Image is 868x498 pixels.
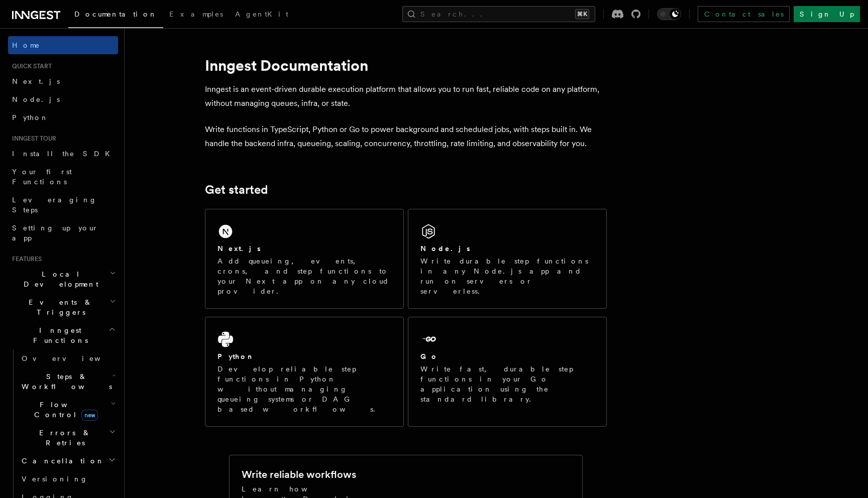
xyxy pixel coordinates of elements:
[402,6,595,22] button: Search...⌘K
[218,351,255,361] h2: Python
[575,9,589,19] kbd: ⌘K
[8,90,118,108] a: Node.js
[18,470,118,488] a: Versioning
[81,410,98,421] span: new
[8,265,118,293] button: Local Development
[698,6,790,22] a: Contact sales
[420,256,594,296] p: Write durable step functions in any Node.js app and run on servers or serverless.
[205,56,607,74] h1: Inngest Documentation
[12,150,116,158] span: Install the SDK
[8,219,118,247] a: Setting up your app
[205,122,607,151] p: Write functions in TypeScript, Python or Go to power background and scheduled jobs, with steps bu...
[18,349,118,367] a: Overview
[205,183,268,197] a: Get started
[8,293,118,321] button: Events & Triggers
[8,163,118,191] a: Your first Functions
[18,428,109,448] span: Errors & Retries
[8,135,56,143] span: Inngest tour
[8,325,108,345] span: Inngest Functions
[218,256,391,296] p: Add queueing, events, crons, and step functions to your Next app on any cloud provider.
[8,269,110,289] span: Local Development
[12,40,40,50] span: Home
[22,475,88,483] span: Versioning
[68,3,163,28] a: Documentation
[8,36,118,54] a: Home
[242,467,356,481] h2: Write reliable workflows
[12,95,60,103] span: Node.js
[8,321,118,349] button: Inngest Functions
[229,3,294,27] a: AgentKit
[8,108,118,127] a: Python
[22,354,125,362] span: Overview
[12,168,72,186] span: Your first Functions
[18,456,104,466] span: Cancellation
[8,72,118,90] a: Next.js
[420,243,470,254] h2: Node.js
[18,424,118,452] button: Errors & Retries
[218,364,391,414] p: Develop reliable step functions in Python without managing queueing systems or DAG based workflows.
[18,400,111,420] span: Flow Control
[205,209,404,309] a: Next.jsAdd queueing, events, crons, and step functions to your Next app on any cloud provider.
[794,6,860,22] a: Sign Up
[408,209,607,309] a: Node.jsWrite durable step functions in any Node.js app and run on servers or serverless.
[18,396,118,424] button: Flow Controlnew
[12,113,49,121] span: Python
[218,243,261,254] h2: Next.js
[408,317,607,427] a: GoWrite fast, durable step functions in your Go application using the standard library.
[163,3,229,27] a: Examples
[657,8,681,20] button: Toggle dark mode
[205,317,404,427] a: PythonDevelop reliable step functions in Python without managing queueing systems or DAG based wo...
[420,351,439,361] h2: Go
[8,191,118,219] a: Leveraging Steps
[18,452,118,470] button: Cancellation
[420,364,594,404] p: Write fast, durable step functions in your Go application using the standard library.
[8,145,118,163] a: Install the SDK
[12,77,60,85] span: Next.js
[8,255,42,263] span: Features
[235,10,288,18] span: AgentKit
[12,196,97,214] span: Leveraging Steps
[8,62,52,70] span: Quick start
[18,367,118,396] button: Steps & Workflows
[12,224,98,242] span: Setting up your app
[169,10,223,18] span: Examples
[74,10,157,18] span: Documentation
[8,297,110,317] span: Events & Triggers
[205,82,607,110] p: Inngest is an event-driven durable execution platform that allows you to run fast, reliable code ...
[18,371,112,392] span: Steps & Workflows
